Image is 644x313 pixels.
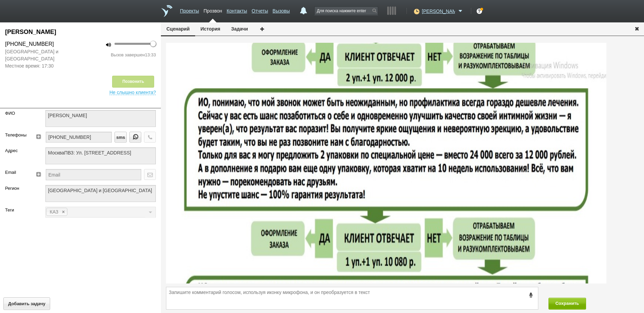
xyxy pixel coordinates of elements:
div: Вызов завершен [86,52,156,58]
button: Добавить задачу [3,297,50,310]
div: ? [477,8,482,14]
button: sms [115,132,127,143]
label: Теги [5,207,35,214]
button: Сценарий [161,22,195,36]
label: ФИО [5,110,35,117]
button: Задачи [226,22,253,35]
div: Дима Иван Михайлович [5,27,156,37]
input: телефон [46,132,112,143]
input: Email [46,169,141,180]
div: [PHONE_NUMBER] [5,40,76,48]
span: 13:33 [145,52,156,57]
a: [PERSON_NAME] [422,7,464,14]
span: Не слышно клиента? [109,88,156,95]
span: [GEOGRAPHIC_DATA] и [GEOGRAPHIC_DATA] [5,48,76,62]
label: Телефоны [5,132,28,139]
a: Контакты [227,5,247,15]
a: Прозвон [204,5,222,15]
span: Местное время: 17:30 [5,62,76,70]
a: Вызовы [273,5,290,15]
a: Отчеты [252,5,268,15]
label: Регион [5,185,35,192]
a: На главную [161,5,172,17]
span: [PERSON_NAME] [422,8,455,15]
button: История [195,22,226,35]
input: Для поиска нажмите enter [315,7,378,15]
a: Проекты [180,5,199,15]
button: Сохранить [548,298,586,310]
label: Адрес [5,147,35,154]
label: Email [5,169,28,176]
